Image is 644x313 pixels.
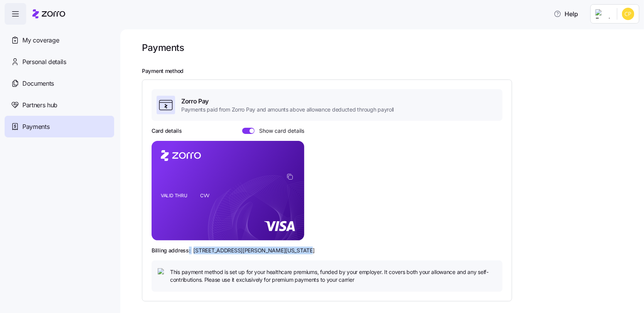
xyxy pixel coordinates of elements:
span: Documents [22,79,54,88]
a: Personal details [5,51,114,73]
h3: Card details [152,127,182,135]
h1: Payments [142,42,184,54]
span: Payments [22,122,49,132]
span: This payment method is set up for your healthcare premiums, funded by your employer. It covers bo... [170,268,496,284]
button: copy-to-clipboard [287,173,293,180]
span: Help [554,9,578,19]
span: My coverage [22,36,59,45]
span: Payments paid from Zorro Pay and amounts above allowance deducted through payroll [181,106,394,113]
tspan: CVV [200,193,210,198]
tspan: VALID THRU [161,193,187,198]
span: Zorro Pay [181,96,394,106]
h2: Payment method [142,68,633,75]
img: Employer logo [595,9,611,19]
span: Partners hub [22,100,57,110]
img: icon bulb [158,268,167,277]
a: Partners hub [5,94,114,116]
a: Documents [5,73,114,94]
a: My coverage [5,29,114,51]
span: [STREET_ADDRESS][PERSON_NAME][US_STATE] [194,247,315,254]
button: Help [548,6,584,22]
span: Show card details [255,128,304,134]
span: Personal details [22,57,66,67]
img: eb7fe5b5ec7284db179a2239a50350bd [622,8,634,20]
a: Payments [5,116,114,137]
span: Billing address: [152,247,191,254]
